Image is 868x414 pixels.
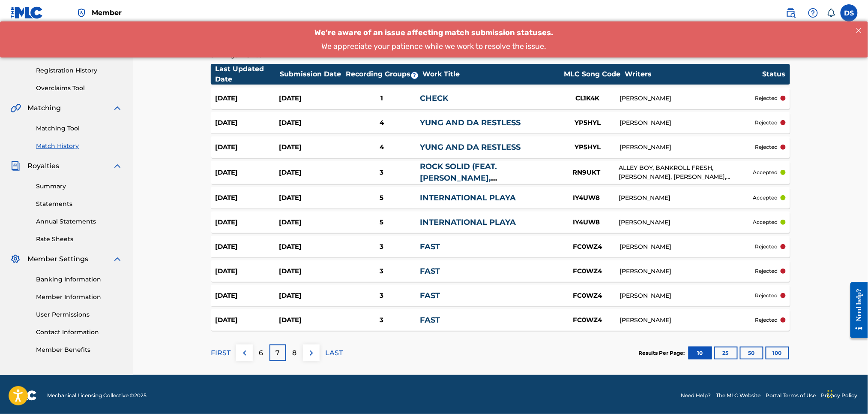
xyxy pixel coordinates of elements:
[279,266,344,276] div: [DATE]
[276,348,280,358] p: 7
[755,267,778,275] p: rejected
[766,392,816,399] a: Portal Terms of Use
[343,291,420,301] div: 3
[343,315,420,325] div: 3
[10,161,21,171] img: Royalties
[36,199,123,209] a: Statements
[325,348,343,358] p: LAST
[755,292,778,299] p: rejected
[36,142,123,151] a: Match History
[556,94,620,103] div: CL1K4K
[279,242,344,252] div: [DATE]
[27,254,88,264] span: Member Settings
[10,254,21,264] img: Member Settings
[755,143,778,151] p: rejected
[279,218,343,227] div: [DATE]
[420,242,440,251] a: FAST
[343,193,420,203] div: 5
[36,217,123,226] a: Annual Statements
[821,392,858,399] a: Privacy Policy
[293,348,297,358] p: 8
[786,8,796,18] img: search
[215,64,279,85] div: Last Updated Date
[782,4,799,21] a: Public Search
[279,193,343,203] div: [DATE]
[239,348,250,358] img: left
[740,347,763,360] button: 50
[620,118,755,127] div: [PERSON_NAME]
[112,254,123,264] img: expand
[420,291,440,300] a: FAST
[755,119,778,127] p: rejected
[315,6,554,16] span: We’re aware of an issue affecting match submission statuses.
[10,6,43,19] img: MLC Logo
[827,9,835,17] div: Notifications
[556,242,620,252] div: FC0WZ4
[343,242,420,252] div: 3
[420,142,521,152] a: YUNG AND DA RESTLESS
[556,315,620,325] div: FC0WZ4
[808,8,818,18] img: help
[343,266,420,276] div: 3
[10,103,21,113] img: Matching
[755,316,778,324] p: rejected
[714,347,738,360] button: 25
[753,194,778,202] p: accepted
[755,94,778,102] p: rejected
[280,69,344,79] div: Submission Date
[625,69,762,79] div: Writers
[422,69,560,79] div: Work Title
[828,381,833,407] div: Drag
[215,266,279,276] div: [DATE]
[215,291,279,301] div: [DATE]
[619,193,753,202] div: [PERSON_NAME]
[620,143,755,152] div: [PERSON_NAME]
[716,392,761,399] a: The MLC Website
[27,103,61,113] span: Matching
[112,161,123,171] img: expand
[556,142,620,152] div: YP5HYL
[343,142,420,152] div: 4
[620,291,755,300] div: [PERSON_NAME]
[215,142,279,152] div: [DATE]
[556,266,620,276] div: FC0WZ4
[844,276,868,345] iframe: Resource Center
[215,193,279,203] div: [DATE]
[27,161,59,171] span: Royalties
[215,218,279,227] div: [DATE]
[556,118,620,128] div: YP5HYL
[420,162,553,218] a: ROCK SOLID (FEAT. [PERSON_NAME], [PERSON_NAME], [US_STATE] DA MAC & YOUNG FRESH) BY [PERSON_NAME]
[554,193,619,203] div: IY4UW8
[554,168,619,178] div: RN9UKT
[620,267,755,276] div: [PERSON_NAME]
[560,69,624,79] div: MLC Song Code
[420,266,440,276] a: FAST
[279,94,344,103] div: [DATE]
[420,315,440,325] a: FAST
[805,4,822,21] div: Help
[841,4,858,21] div: User Menu
[36,84,123,93] a: Overclaims Tool
[688,347,712,360] button: 10
[36,66,123,75] a: Registration History
[76,8,87,18] img: Top Rightsholder
[411,72,418,79] span: ?
[554,218,619,227] div: IY4UW8
[215,94,279,103] div: [DATE]
[279,168,343,178] div: [DATE]
[681,392,711,399] a: Need Help?
[755,243,778,251] p: rejected
[36,328,123,337] a: Contact Information
[620,94,755,103] div: [PERSON_NAME]
[36,235,123,244] a: Rate Sheets
[36,345,123,354] a: Member Benefits
[279,291,344,301] div: [DATE]
[215,168,279,178] div: [DATE]
[825,373,868,414] div: Chat Widget
[36,293,123,302] a: Member Information
[420,118,521,127] a: YUNG AND DA RESTLESS
[215,118,279,128] div: [DATE]
[36,182,123,191] a: Summary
